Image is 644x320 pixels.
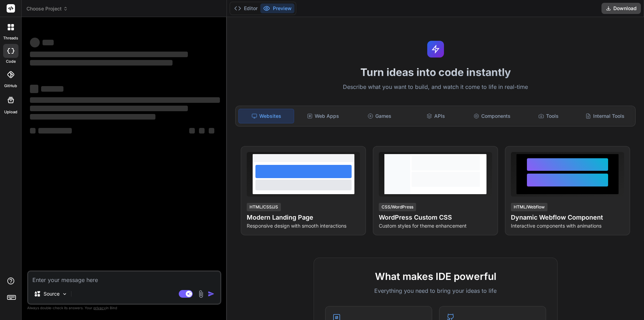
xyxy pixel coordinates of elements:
p: Always double-check its answers. Your in Bind [27,305,221,311]
span: ‌ [30,38,40,47]
span: ‌ [199,128,205,134]
span: ‌ [30,85,38,93]
h4: Dynamic Webflow Component [511,213,624,222]
button: Preview [260,3,294,13]
label: GitHub [4,83,17,89]
p: Describe what you want to build, and watch it come to life in real-time [231,83,640,92]
img: Pick Models [62,291,68,297]
img: icon [208,290,215,297]
div: Tools [521,109,576,123]
div: Websites [238,109,294,123]
h2: What makes IDE powerful [325,269,546,284]
button: Editor [231,3,260,13]
label: threads [3,35,18,41]
p: Responsive design with smooth interactions [247,222,360,229]
span: privacy [93,306,106,310]
p: Source [44,290,60,297]
span: ‌ [189,128,195,134]
label: code [6,59,16,64]
img: attachment [197,290,205,298]
span: ‌ [30,106,188,111]
span: ‌ [38,128,72,134]
span: ‌ [30,52,188,57]
button: Download [601,3,641,14]
span: ‌ [209,128,214,134]
div: Games [352,109,407,123]
span: ‌ [41,86,63,92]
span: ‌ [30,60,172,66]
div: Web Apps [296,109,351,123]
div: CSS/WordPress [379,203,416,211]
span: ‌ [43,40,54,45]
span: Choose Project [26,5,68,12]
p: Interactive components with animations [511,222,624,229]
div: Components [465,109,520,123]
div: HTML/Webflow [511,203,547,211]
h4: Modern Landing Page [247,213,360,222]
div: APIs [408,109,463,123]
span: ‌ [30,114,155,120]
div: HTML/CSS/JS [247,203,281,211]
div: Internal Tools [577,109,632,123]
span: ‌ [30,97,220,103]
label: Upload [4,109,17,115]
h4: WordPress Custom CSS [379,213,492,222]
p: Custom styles for theme enhancement [379,222,492,229]
h1: Turn ideas into code instantly [231,66,640,78]
span: ‌ [30,128,36,134]
p: Everything you need to bring your ideas to life [325,287,546,295]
